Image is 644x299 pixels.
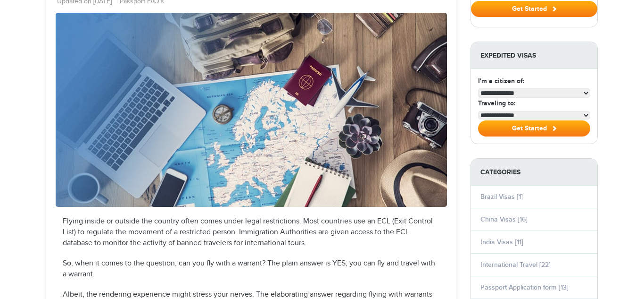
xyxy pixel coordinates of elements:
img: can_you_fly_with_a_warrant_2022_-_28de80_-_2186b91805bf8f87dc4281b6adbed06c6a56d5ae.jpg [56,13,447,207]
a: International Travel [22] [480,261,551,269]
button: Get Started [478,120,590,137]
p: Flying inside or outside the country often comes under legal restrictions. Most countries use an ... [63,216,440,249]
a: Brazil Visas [1] [480,193,523,201]
strong: Categories [471,159,597,186]
a: China Visas [16] [480,215,528,223]
strong: Expedited Visas [471,42,597,69]
a: Get Started [471,5,597,12]
a: India Visas [11] [480,238,523,246]
p: So, when it comes to the question, can you fly with a warrant? The plain answer is YES; you can f... [63,258,440,280]
label: I'm a citizen of: [478,76,524,86]
label: Traveling to: [478,98,515,108]
button: Get Started [471,1,597,17]
a: Passport Application form [13] [480,283,569,291]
